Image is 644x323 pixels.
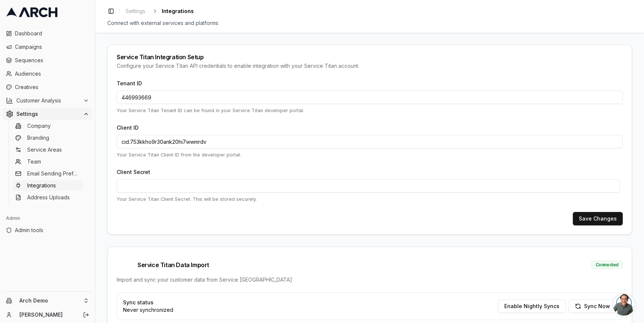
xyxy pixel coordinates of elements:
span: Sequences [15,57,89,64]
span: Service Titan Data Import [117,256,209,274]
div: Connect with external services and platforms [107,19,632,27]
img: Service Titan logo [117,256,135,274]
p: Your Service Titan Client ID from the developer portal. [117,151,623,158]
a: Sequences [3,54,92,66]
button: Save Changes [573,212,623,225]
span: Team [27,158,41,165]
button: Enable Nightly Syncs [498,300,566,313]
button: Customer Analysis [3,95,92,107]
div: Admin [3,212,92,224]
a: Open chat [613,293,635,316]
p: Your Service Titan Client Secret. This will be stored securely. [117,196,623,203]
span: Branding [27,134,49,142]
a: Admin tools [3,224,92,236]
label: Client Secret [117,169,150,175]
button: Log out [81,310,91,320]
a: Integrations [12,180,83,191]
button: Settings [3,108,92,120]
p: Sync status [123,299,173,306]
span: Arch Demo [19,297,80,304]
a: Company [12,121,83,131]
a: Team [12,156,83,167]
a: [PERSON_NAME] [19,311,75,319]
a: Address Uploads [12,192,83,203]
a: Campaigns [3,41,92,53]
a: Audiences [3,68,92,80]
a: Branding [12,133,83,143]
button: Arch Demo [3,295,92,307]
div: Configure your Service Titan API credentials to enable integration with your Service Titan account. [117,62,623,70]
a: Service Areas [12,145,83,155]
label: Client ID [117,124,139,131]
span: Campaigns [15,43,89,51]
span: Customer Analysis [16,97,80,104]
p: Never synchronized [123,306,173,314]
div: Service Titan Integration Setup [117,54,623,60]
span: Audiences [15,70,89,77]
label: Tenant ID [117,80,142,86]
span: Service Areas [27,146,62,153]
input: Enter your Client ID [117,135,623,148]
span: Admin tools [15,227,89,234]
nav: breadcrumb [123,6,194,16]
span: Integrations [27,182,56,189]
button: Sync Now [569,300,616,313]
span: Company [27,122,51,130]
p: Your Service Titan Tenant ID can be found in your Service Titan developer portal. [117,107,623,114]
a: Dashboard [3,28,92,39]
input: Enter your Tenant ID [117,91,623,104]
span: Settings [16,110,80,118]
a: Creatives [3,81,92,93]
span: Address Uploads [27,194,70,201]
a: Email Sending Preferences [12,168,83,179]
span: Creatives [15,83,89,91]
span: Settings [126,7,145,15]
span: Integrations [162,7,194,15]
span: Email Sending Preferences [27,170,80,177]
div: Connected [591,261,623,269]
a: Settings [123,6,148,16]
div: Import and sync your customer data from Service [GEOGRAPHIC_DATA] [117,276,623,284]
span: Dashboard [15,30,89,37]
